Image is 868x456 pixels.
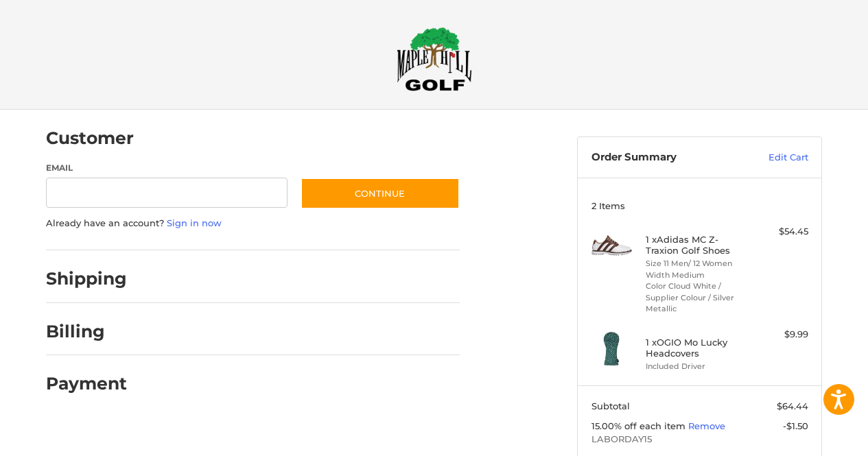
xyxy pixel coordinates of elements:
h2: Shipping [46,268,127,289]
img: Maple Hill Golf [397,27,472,91]
label: Email [46,162,288,174]
a: Edit Cart [739,151,808,165]
h2: Customer [46,128,134,149]
li: Width Medium [646,269,751,281]
h2: Billing [46,321,126,342]
iframe: Gorgias live chat messenger [14,397,163,442]
h2: Payment [46,373,127,394]
a: Sign in now [167,217,222,228]
h3: Order Summary [591,151,739,165]
p: Already have an account? [46,217,460,230]
div: $54.45 [754,225,808,239]
li: Color Cloud White / Supplier Colour / Silver Metallic [646,280,751,315]
h4: 1 x OGIO Mo Lucky Headcovers [646,337,751,359]
li: Size 11 Men/ 12 Women [646,258,751,269]
h3: 2 Items [591,200,808,211]
div: $9.99 [754,328,808,341]
button: Continue [301,178,460,209]
h4: 1 x Adidas MC Z-Traxion Golf Shoes [646,234,751,256]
